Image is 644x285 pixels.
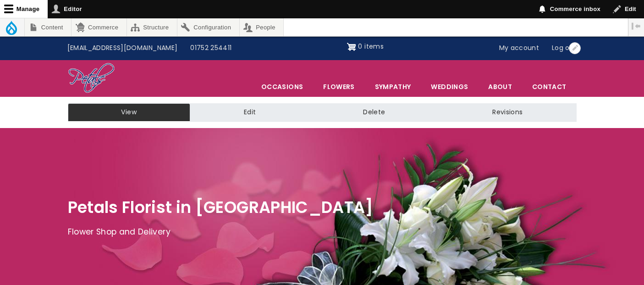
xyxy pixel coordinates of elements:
p: Flower Shop and Delivery [68,225,577,239]
span: Petals Florist in [GEOGRAPHIC_DATA] [68,196,374,218]
nav: Tabs [61,103,583,122]
a: Delete [309,103,439,122]
a: Revisions [439,103,576,122]
a: 01752 254411 [184,39,238,57]
a: About [479,77,522,96]
a: [EMAIL_ADDRESS][DOMAIN_NAME] [61,39,184,57]
a: Content [25,18,71,36]
a: View [68,103,190,122]
span: 0 items [358,42,383,51]
a: Log out [545,39,583,57]
img: Shopping cart [347,39,356,54]
span: Weddings [421,77,478,96]
a: Structure [127,18,177,36]
button: Vertical orientation [628,18,644,34]
span: Occasions [252,77,313,96]
a: Configuration [177,18,239,36]
img: Home [68,62,115,95]
button: Open User account menu configuration options [569,42,581,54]
a: Edit [190,103,309,122]
a: Flowers [314,77,364,96]
a: Sympathy [365,77,421,96]
a: People [240,18,284,36]
a: Shopping cart 0 items [347,39,384,54]
a: My account [493,39,546,57]
a: Commerce [72,18,126,36]
a: Contact [523,77,576,96]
